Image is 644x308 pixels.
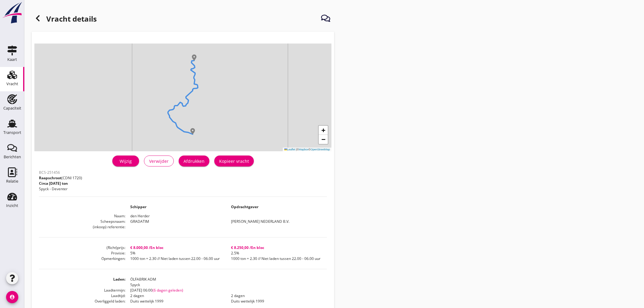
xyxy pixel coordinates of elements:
[125,250,226,256] dd: 5%
[6,179,18,183] div: Relatie
[226,250,327,256] dd: 2.5%
[125,293,226,299] dd: 2 dagen
[112,156,139,166] a: Wijzig
[191,54,197,61] img: Marker
[149,158,169,164] div: Verwijder
[321,126,325,134] span: +
[39,250,125,256] dt: Provisie
[299,148,309,151] a: Mapbox
[125,219,226,224] dd: GRADATIM
[39,219,125,224] dt: Scheepsnaam
[39,170,60,175] span: BCS-251456
[125,299,226,304] dd: Duits wettelijk 1999
[39,277,125,288] dt: Laden
[39,181,82,186] p: Circa [DATE] ton
[117,158,134,164] div: Wijzig
[321,135,325,143] span: −
[39,293,125,299] dt: Laadtijd
[310,148,330,151] a: OpenStreetMap
[296,148,297,151] span: |
[190,128,196,134] img: Marker
[184,158,205,164] div: Afdrukken
[125,213,327,219] dd: den Herder
[152,288,183,293] span: (6 dagen geleden)
[39,224,125,230] dt: (inkoop) referentie
[283,148,331,152] div: © ©
[226,256,327,261] dd: 1000 ton = 2.30 // Niet laden tussen 22.00 - 06.00 uur
[125,277,327,288] dd: ÖLFABRIK ADM Spyck
[125,245,226,250] dd: € 8.000,00 /En bloc
[6,204,18,208] div: Inzicht
[179,156,209,166] button: Afdrukken
[3,131,21,135] div: Transport
[32,12,97,27] h1: Vracht details
[125,288,327,293] dd: [DATE] 06:00
[39,256,125,261] dt: Opmerkingen
[6,291,18,303] i: account_circle
[39,213,125,219] dt: Naam
[226,204,327,210] dd: Opdrachtgever
[39,288,125,293] dt: Laadtermijn
[144,156,174,166] button: Verwijder
[1,2,23,24] img: logo-small.a267ee39.svg
[39,186,82,192] p: Spyck - Deventer
[226,293,327,299] dd: 2 dagen
[319,126,328,135] a: Zoom in
[39,175,82,181] p: (CDNI 1720)
[219,158,249,164] div: Kopieer vracht
[39,245,125,250] dt: (Richt)prijs
[3,106,21,110] div: Capaciteit
[125,204,226,210] dd: Schipper
[214,156,254,166] button: Kopieer vracht
[4,155,21,159] div: Berichten
[39,175,61,180] span: Raapschroot
[125,256,226,261] dd: 1000 ton = 2.30 // Niet laden tussen 22.00 - 06.00 uur
[7,58,17,61] div: Kaart
[226,245,327,250] dd: € 8.250,00 /En bloc
[284,148,295,151] a: Leaflet
[39,299,125,304] dt: Overliggeld laden
[6,82,18,86] div: Vracht
[319,135,328,144] a: Zoom out
[226,299,327,304] dd: Duits wettelijk 1999
[226,219,327,224] dd: [PERSON_NAME] NEDERLAND B.V.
